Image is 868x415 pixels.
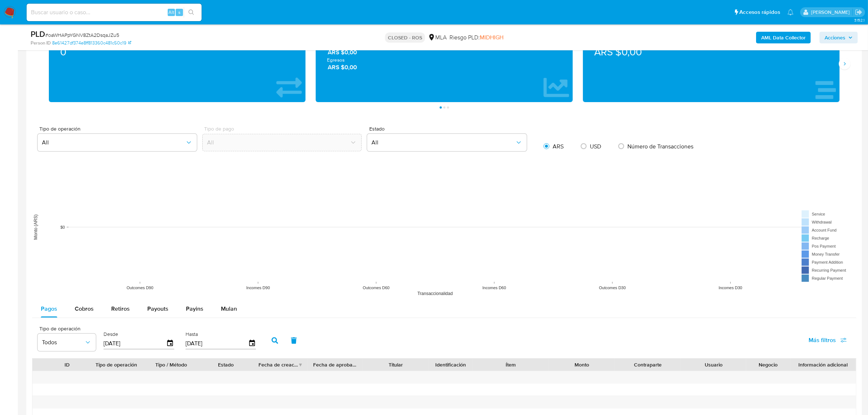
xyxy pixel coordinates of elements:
[45,31,119,39] span: # oaWHAPpYGNV8ZtA2DsqaJZu5
[739,8,780,16] span: Accesos rápidos
[811,9,852,16] p: ludmila.lanatti@mercadolibre.com
[787,9,794,15] a: Notificaciones
[27,8,202,17] input: Buscar usuario o caso...
[178,9,180,16] span: s
[428,34,447,42] div: MLA
[449,34,503,42] span: Riesgo PLD:
[52,40,131,46] a: 8e61427df374e8ff813360c481c50c19
[31,28,45,40] b: PLD
[825,32,845,43] span: Acciones
[385,32,425,43] p: CLOSED - ROS
[168,9,174,16] span: Alt
[31,40,51,46] b: Person ID
[761,32,806,43] b: AML Data Collector
[184,7,199,18] button: search-icon
[756,32,811,43] button: AML Data Collector
[820,32,858,43] button: Acciones
[854,17,864,23] span: 3.152.1
[855,8,863,16] a: Salir
[480,33,503,42] span: MIDHIGH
